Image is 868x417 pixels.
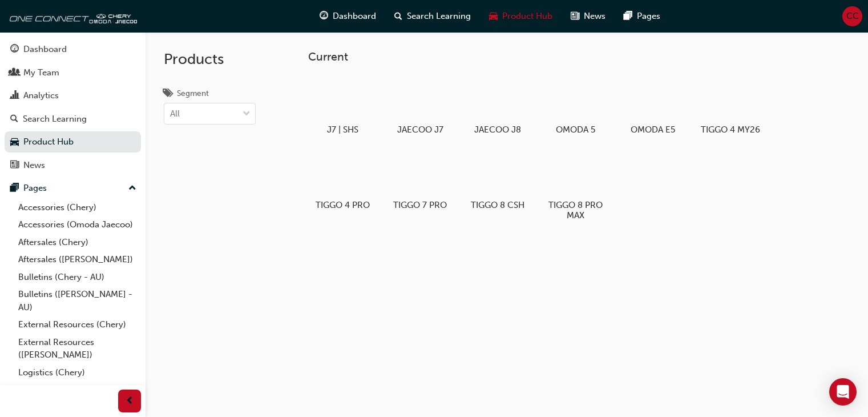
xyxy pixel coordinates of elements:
[386,73,454,139] a: JAECOO J7
[407,10,471,23] span: Search Learning
[463,73,532,139] a: JAECOO J8
[5,62,141,83] a: My Team
[5,39,141,60] a: Dashboard
[308,50,850,63] h3: Current
[394,9,402,23] span: search-icon
[541,73,609,139] a: OMODA 5
[310,5,385,28] a: guage-iconDashboard
[313,200,373,210] h5: TIGGO 4 PRO
[5,109,141,130] a: Search Learning
[390,200,450,210] h5: TIGGO 7 PRO
[584,10,605,23] span: News
[696,73,765,139] a: TIGGO 4 MY26
[846,10,859,23] span: CC
[829,378,857,406] div: Open Intercom Messenger
[164,50,256,69] h2: Products
[177,88,209,99] div: Segment
[23,159,45,172] div: News
[14,286,141,316] a: Bulletins ([PERSON_NAME] - AU)
[23,89,59,102] div: Analytics
[463,148,532,214] a: TIGGO 8 CSH
[480,5,562,28] a: car-iconProduct Hub
[14,268,141,286] a: Bulletins (Chery - AU)
[5,37,141,178] button: DashboardMy TeamAnalyticsSearch LearningProduct HubNews
[390,125,450,135] h5: JAECOO J7
[128,181,136,196] span: up-icon
[571,9,579,23] span: news-icon
[842,6,862,26] button: CC
[243,107,251,122] span: down-icon
[637,10,660,23] span: Pages
[5,155,141,176] a: News
[701,125,761,135] h5: TIGGO 4 MY26
[624,9,632,23] span: pages-icon
[5,178,141,199] button: Pages
[623,125,683,135] h5: OMODA E5
[14,316,141,334] a: External Resources (Chery)
[126,394,134,408] span: prev-icon
[14,334,141,364] a: External Resources ([PERSON_NAME])
[489,9,498,23] span: car-icon
[385,5,480,28] a: search-iconSearch Learning
[308,73,377,139] a: J7 | SHS
[468,200,528,210] h5: TIGGO 8 CSH
[10,137,19,147] span: car-icon
[5,85,141,106] a: Analytics
[6,5,137,27] img: oneconnect
[14,251,141,268] a: Aftersales ([PERSON_NAME])
[14,381,141,399] a: Marketing (Chery)
[5,131,141,153] a: Product Hub
[10,68,19,78] span: people-icon
[23,182,47,195] div: Pages
[10,45,19,55] span: guage-icon
[320,9,328,23] span: guage-icon
[23,43,67,56] div: Dashboard
[502,10,552,23] span: Product Hub
[14,199,141,216] a: Accessories (Chery)
[14,364,141,382] a: Logistics (Chery)
[170,107,180,121] div: All
[308,148,377,214] a: TIGGO 4 PRO
[313,125,373,135] h5: J7 | SHS
[546,125,605,135] h5: OMODA 5
[541,148,609,224] a: TIGGO 8 PRO MAX
[23,66,59,79] div: My Team
[10,114,18,125] span: search-icon
[546,200,605,220] h5: TIGGO 8 PRO MAX
[164,89,172,99] span: tags-icon
[333,10,376,23] span: Dashboard
[619,73,687,139] a: OMODA E5
[10,183,19,194] span: pages-icon
[14,216,141,234] a: Accessories (Omoda Jaecoo)
[10,91,19,101] span: chart-icon
[562,5,615,28] a: news-iconNews
[10,161,19,171] span: news-icon
[615,5,669,28] a: pages-iconPages
[14,234,141,251] a: Aftersales (Chery)
[386,148,454,214] a: TIGGO 7 PRO
[468,125,528,135] h5: JAECOO J8
[23,113,87,126] div: Search Learning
